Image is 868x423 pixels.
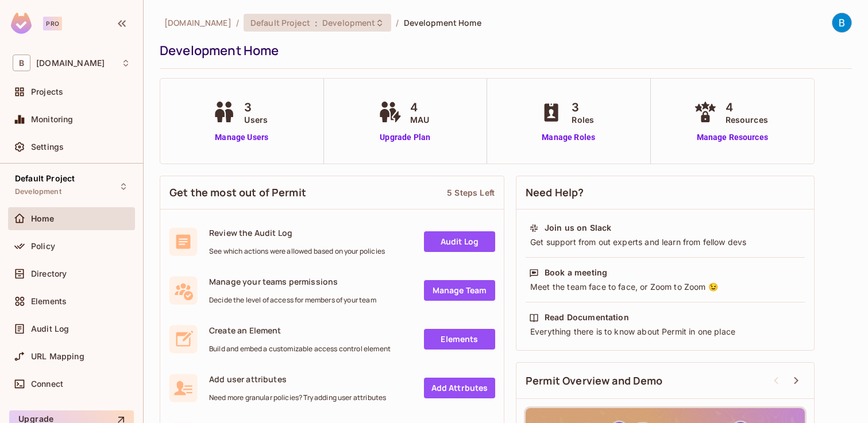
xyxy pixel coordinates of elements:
span: 4 [726,99,768,116]
a: Manage Roles [537,131,600,143]
span: URL Mapping [31,352,84,361]
li: / [236,17,239,28]
a: Elements [424,329,495,350]
a: Upgrade Plan [376,131,435,143]
span: 3 [572,99,594,116]
a: Manage Team [424,280,495,301]
span: Review the Audit Log [209,227,385,238]
span: 3 [244,99,268,116]
a: Manage Resources [691,131,774,143]
span: the active workspace [164,17,232,28]
img: Bradley Herrup [832,13,851,32]
a: Add Attrbutes [424,378,495,398]
span: Elements [31,297,67,306]
span: Build and embed a customizable access control element [209,344,391,354]
span: Projects [31,87,63,96]
span: Create an Element [209,325,391,336]
span: Default Project [15,174,75,183]
span: B [13,55,30,71]
div: Pro [43,17,62,30]
span: Default Project [250,17,310,28]
span: Get the most out of Permit [169,185,306,200]
div: Meet the team face to face, or Zoom to Zoom 😉 [529,281,801,293]
span: Users [244,114,268,126]
li: / [396,17,399,28]
span: Add user attributes [209,374,386,385]
div: Book a meeting [545,267,607,278]
span: MAU [410,114,429,126]
div: Development Home [160,42,846,59]
span: Policy [31,242,55,251]
span: Roles [572,114,594,126]
img: SReyMgAAAABJRU5ErkJggg== [11,13,32,34]
a: Manage Users [210,131,273,143]
span: Development Home [404,17,481,28]
span: Audit Log [31,324,69,333]
span: Monitoring [31,115,74,124]
span: Directory [31,269,67,278]
div: Join us on Slack [545,222,611,234]
span: 4 [410,99,429,116]
div: Get support from out experts and learn from fellow devs [529,236,801,248]
div: Read Documentation [545,312,629,323]
span: Permit Overview and Demo [526,374,663,388]
span: Manage your teams permissions [209,276,376,287]
span: : [314,18,318,28]
span: Need Help? [526,185,584,200]
span: Home [31,214,55,223]
span: Development [15,187,61,196]
div: 5 Steps Left [447,187,495,198]
a: Audit Log [424,231,495,252]
span: Need more granular policies? Try adding user attributes [209,393,386,402]
span: Resources [726,114,768,126]
span: See which actions were allowed based on your policies [209,247,385,256]
span: Development [322,17,375,28]
span: Workspace: buckstop.com [36,59,105,68]
span: Decide the level of access for members of your team [209,296,376,305]
div: Everything there is to know about Permit in one place [529,326,801,337]
span: Connect [31,379,63,389]
span: Settings [31,142,64,152]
